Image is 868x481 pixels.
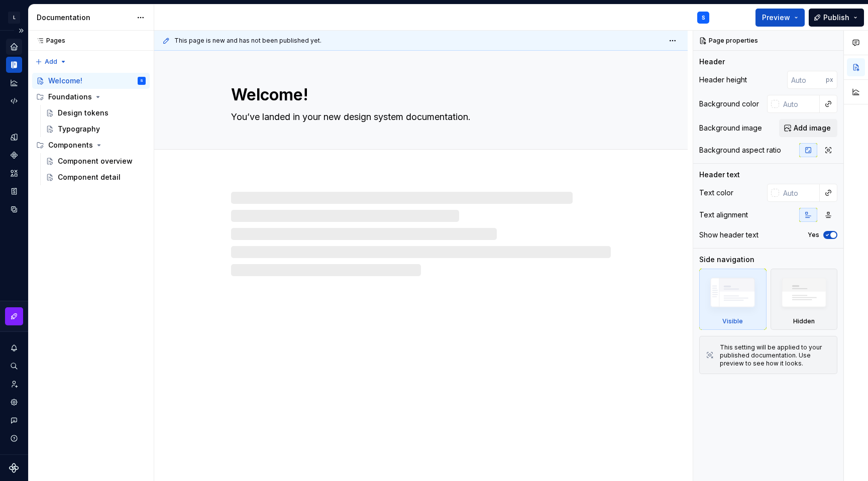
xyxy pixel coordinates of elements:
input: Auto [779,95,820,113]
svg: Supernova Logo [9,463,19,473]
a: Design tokens [6,129,22,145]
div: Design tokens [58,108,108,118]
div: L [8,12,20,24]
textarea: You’ve landed in your new design system documentation. [229,109,609,125]
button: Notifications [6,340,22,356]
a: Invite team [6,376,22,392]
div: Header height [699,75,747,85]
button: Preview [755,9,805,27]
div: S [140,76,143,86]
button: Publish [809,9,864,27]
a: Component detail [42,169,150,185]
a: Assets [6,165,22,181]
div: Component overview [58,156,133,166]
div: Components [48,140,93,150]
div: Text color [699,188,733,198]
textarea: Welcome! [229,83,609,107]
span: Add [45,58,57,66]
a: Components [6,147,22,163]
div: Components [32,137,150,153]
div: Hidden [793,317,815,325]
a: Storybook stories [6,183,22,199]
a: Data sources [6,201,22,217]
label: Yes [808,231,819,239]
button: Contact support [6,412,22,428]
div: Typography [58,124,100,134]
span: This page is new and has not been published yet. [174,37,321,45]
input: Auto [787,71,826,89]
div: Component detail [58,172,121,182]
button: Add [32,55,70,69]
p: px [826,76,833,84]
span: Add image [794,123,831,133]
button: L [2,7,26,28]
div: Pages [32,37,65,45]
div: Hidden [771,269,838,330]
a: Typography [42,121,150,137]
button: Search ⌘K [6,358,22,374]
div: Side navigation [699,255,754,265]
div: Welcome! [48,76,82,86]
span: Preview [762,13,790,23]
button: Expand sidebar [14,24,28,38]
div: Header [699,57,725,67]
div: Visible [699,269,767,330]
div: Background aspect ratio [699,145,781,155]
a: Design tokens [42,105,150,121]
a: Home [6,39,22,55]
button: Add image [779,119,837,137]
div: Background color [699,99,759,109]
a: Settings [6,394,22,410]
a: Analytics [6,75,22,91]
div: Text alignment [699,210,748,220]
div: Header text [699,170,740,180]
div: Foundations [48,92,92,102]
div: This setting will be applied to your published documentation. Use preview to see how it looks. [720,343,831,368]
a: Documentation [6,57,22,73]
span: Publish [823,13,849,23]
div: Show header text [699,230,758,240]
div: Visible [722,317,743,325]
a: Code automation [6,93,22,109]
div: Documentation [37,13,132,23]
a: Component overview [42,153,150,169]
div: Page tree [32,73,150,185]
input: Auto [779,184,820,202]
div: S [702,14,705,22]
div: Background image [699,123,762,133]
a: Welcome!S [32,73,150,89]
div: Foundations [32,89,150,105]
